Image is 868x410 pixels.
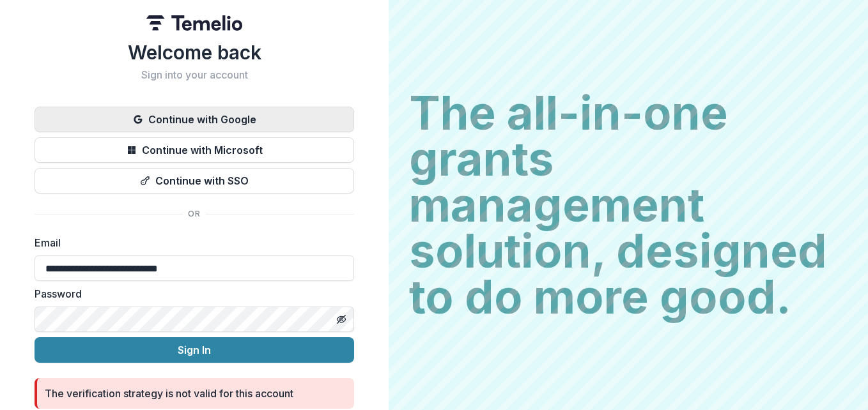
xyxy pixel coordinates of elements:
[35,235,346,250] label: Email
[35,107,354,132] button: Continue with Google
[331,309,352,330] button: Toggle password visibility
[35,41,354,64] h1: Welcome back
[35,286,346,301] label: Password
[35,69,354,81] h2: Sign into your account
[45,386,293,401] div: The verification strategy is not valid for this account
[146,15,242,31] img: Temelio
[35,137,354,163] button: Continue with Microsoft
[35,337,354,363] button: Sign In
[35,168,354,194] button: Continue with SSO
